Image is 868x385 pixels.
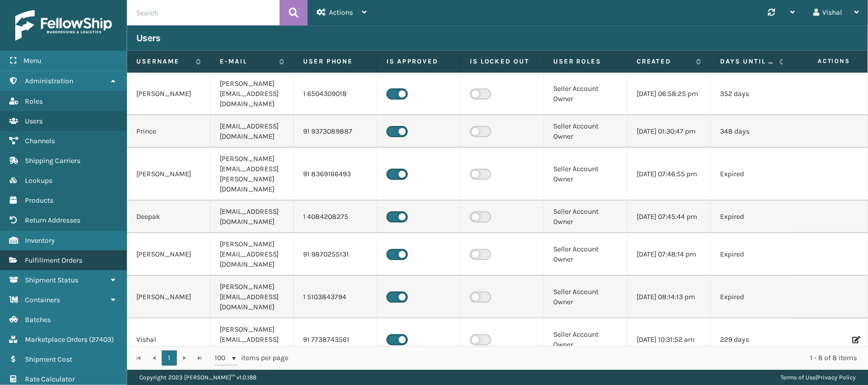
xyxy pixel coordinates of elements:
[544,115,627,148] td: Seller Account Owner
[711,201,794,233] td: Expired
[817,374,856,381] a: Privacy Policy
[294,318,377,361] td: 91 7738743561
[25,256,82,265] span: Fulfillment Orders
[25,156,80,165] span: Shipping Carriers
[711,318,794,361] td: 229 days
[781,374,816,381] a: Terms of Use
[711,115,794,148] td: 348 days
[470,57,534,66] label: Is Locked Out
[127,73,211,115] td: [PERSON_NAME]
[127,318,211,361] td: Vishal
[544,318,627,361] td: Seller Account Owner
[25,236,55,245] span: Inventory
[786,53,856,70] span: Actions
[627,73,711,115] td: [DATE] 06:58:25 pm
[211,276,294,318] td: [PERSON_NAME][EMAIL_ADDRESS][DOMAIN_NAME]
[329,8,353,17] span: Actions
[25,176,52,185] span: Lookups
[23,56,41,65] span: Menu
[127,276,211,318] td: [PERSON_NAME]
[211,148,294,201] td: [PERSON_NAME][EMAIL_ADDRESS][PERSON_NAME][DOMAIN_NAME]
[637,57,691,66] label: Created
[294,73,377,115] td: 1 6504309018
[162,350,177,366] a: 1
[711,233,794,276] td: Expired
[211,318,294,361] td: [PERSON_NAME][EMAIL_ADDRESS][DOMAIN_NAME]
[25,375,75,383] span: Rate Calculator
[211,233,294,276] td: [PERSON_NAME][EMAIL_ADDRESS][DOMAIN_NAME]
[25,117,43,125] span: Users
[627,115,711,148] td: [DATE] 01:30:47 pm
[127,201,211,233] td: Deepak
[25,355,72,364] span: Shipment Cost
[127,115,211,148] td: Prince
[711,73,794,115] td: 352 days
[211,201,294,233] td: [EMAIL_ADDRESS][DOMAIN_NAME]
[544,276,627,318] td: Seller Account Owner
[294,201,377,233] td: 1 4084208275
[89,335,114,344] span: ( 27403 )
[139,370,256,385] p: Copyright 2023 [PERSON_NAME]™ v 1.0.188
[303,57,368,66] label: User phone
[553,57,618,66] label: User Roles
[627,148,711,201] td: [DATE] 07:46:55 pm
[544,201,627,233] td: Seller Account Owner
[720,57,774,66] label: Days until password expires
[25,296,60,304] span: Containers
[781,370,856,385] div: |
[215,350,289,366] span: items per page
[136,57,191,66] label: Username
[25,137,55,145] span: Channels
[25,196,53,205] span: Products
[15,10,112,41] img: logo
[294,233,377,276] td: 91 9870255131
[544,73,627,115] td: Seller Account Owner
[294,276,377,318] td: 1 5103843794
[136,32,161,44] h3: Users
[627,201,711,233] td: [DATE] 07:45:44 pm
[25,77,73,85] span: Administration
[127,148,211,201] td: [PERSON_NAME]
[711,148,794,201] td: Expired
[25,276,78,284] span: Shipment Status
[627,318,711,361] td: [DATE] 10:31:52 am
[711,276,794,318] td: Expired
[627,276,711,318] td: [DATE] 08:14:13 pm
[544,148,627,201] td: Seller Account Owner
[25,97,43,106] span: Roles
[544,233,627,276] td: Seller Account Owner
[294,115,377,148] td: 91 9373089887
[215,353,230,363] span: 100
[211,73,294,115] td: [PERSON_NAME][EMAIL_ADDRESS][DOMAIN_NAME]
[25,216,80,224] span: Return Addresses
[852,336,858,343] i: Edit
[627,233,711,276] td: [DATE] 07:48:14 pm
[220,57,274,66] label: E-mail
[127,233,211,276] td: [PERSON_NAME]
[211,115,294,148] td: [EMAIL_ADDRESS][DOMAIN_NAME]
[294,148,377,201] td: 91 8369166493
[303,353,857,363] div: 1 - 8 of 8 items
[25,315,51,324] span: Batches
[386,57,451,66] label: Is Approved
[25,335,87,344] span: Marketplace Orders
